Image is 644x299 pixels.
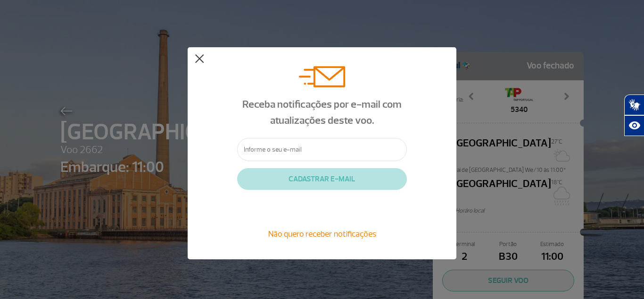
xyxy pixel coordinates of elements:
input: Informe o seu e-mail [237,138,407,161]
button: CADASTRAR E-MAIL [237,168,407,190]
span: Não quero receber notificações [268,229,376,239]
button: Abrir recursos assistivos. [624,115,644,136]
span: Receba notificações por e-mail com atualizações deste voo. [242,98,402,127]
button: Abrir tradutor de língua de sinais. [624,94,644,115]
div: Plugin de acessibilidade da Hand Talk. [624,94,644,136]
